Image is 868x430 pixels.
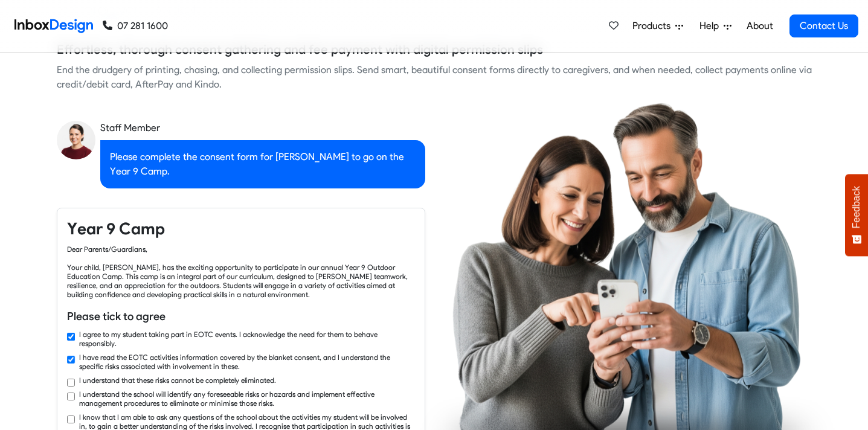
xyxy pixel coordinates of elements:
[79,353,415,371] label: I have read the EOTC activities information covered by the blanket consent, and I understand the ...
[57,63,812,92] div: End the drudgery of printing, chasing, and collecting permission slips. Send smart, beautiful con...
[695,14,736,38] a: Help
[79,330,415,348] label: I agree to my student taking part in EOTC events. I acknowledge the need for them to behave respo...
[57,121,95,159] img: staff_avatar.png
[67,218,415,240] h4: Year 9 Camp
[79,376,276,385] label: I understand that these risks cannot be completely eliminated.
[699,19,724,33] span: Help
[100,121,425,135] div: Staff Member
[67,245,415,299] div: Dear Parents/Guardians, Your child, [PERSON_NAME], has the exciting opportunity to participate in...
[632,19,675,33] span: Products
[851,186,862,228] span: Feedback
[67,309,415,324] h6: Please tick to agree
[628,14,688,38] a: Products
[743,14,776,38] a: About
[103,19,168,33] a: 07 281 1600
[100,140,425,188] div: Please complete the consent form for [PERSON_NAME] to go on the Year 9 Camp.
[789,14,858,37] a: Contact Us
[845,174,868,256] button: Feedback - Show survey
[79,390,415,408] label: I understand the school will identify any foreseeable risks or hazards and implement effective ma...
